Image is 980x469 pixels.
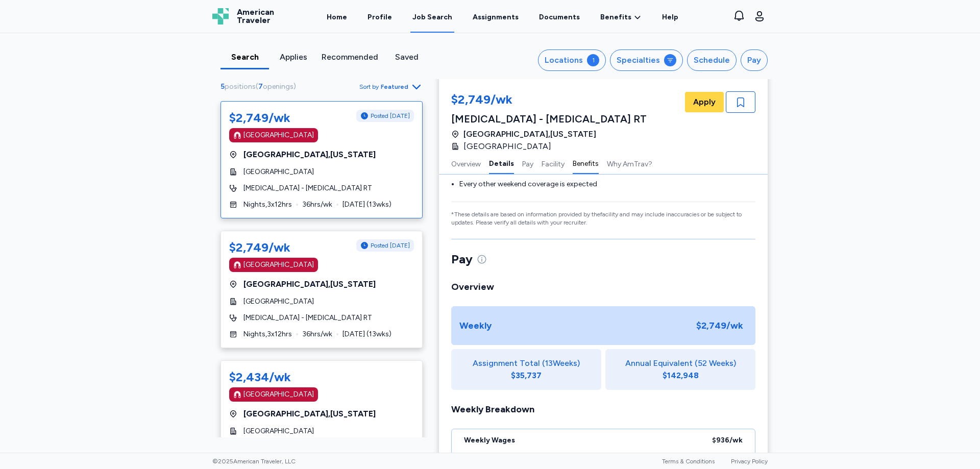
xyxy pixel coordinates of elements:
div: Schedule [694,54,730,66]
div: Search [225,51,265,63]
div: $2,434/wk [229,369,291,385]
div: [GEOGRAPHIC_DATA] [243,260,314,270]
div: Overview [451,280,755,294]
span: Featured [381,83,408,91]
div: 1 [587,54,599,66]
span: [GEOGRAPHIC_DATA] , [US_STATE] [243,408,376,420]
span: [MEDICAL_DATA] - [MEDICAL_DATA] RT [243,183,372,193]
button: Pay [522,153,533,174]
div: [GEOGRAPHIC_DATA] [243,130,314,140]
a: Privacy Policy [731,458,768,465]
div: Weekly Breakdown [451,402,755,416]
span: 36 hrs/wk [302,329,332,339]
button: Schedule [687,50,737,71]
span: Sort by [359,83,379,91]
div: [GEOGRAPHIC_DATA] [243,389,314,400]
button: Details [489,153,514,174]
div: Pay [747,54,761,66]
span: (52 Weeks) [695,357,736,369]
span: Posted [DATE] [371,241,410,250]
span: 36 hrs/wk [302,200,332,210]
div: Saved [386,51,427,63]
span: [DATE] ( 13 wks) [342,200,391,210]
div: Specialties [617,54,660,66]
span: 5 [220,82,225,91]
span: Benefits [600,12,631,22]
div: Regular Hours [476,452,514,460]
li: Every other weekend coverage is expected [459,179,755,189]
p: *These details are based on information provided by the facility and may include inaccuracies or ... [451,210,755,227]
button: Benefits [573,153,599,174]
span: [GEOGRAPHIC_DATA] [243,167,314,177]
div: [MEDICAL_DATA] - [MEDICAL_DATA] RT [451,112,647,126]
div: $2,749/wk [229,110,290,126]
span: Posted [DATE] [371,112,410,120]
div: $936 /wk [712,435,743,446]
span: [GEOGRAPHIC_DATA] , [US_STATE] [463,128,596,140]
span: [GEOGRAPHIC_DATA] , [US_STATE] [243,149,376,161]
button: Pay [741,50,768,71]
button: Overview [451,153,481,174]
button: Apply [685,92,724,112]
div: Job Search [412,12,452,22]
button: Sort byFeatured [359,81,423,93]
span: [DATE] ( 13 wks) [342,329,391,339]
div: Weekly [459,318,492,333]
div: Recommended [322,51,378,63]
span: [MEDICAL_DATA] - [MEDICAL_DATA] RT [243,313,372,323]
button: Locations1 [538,50,606,71]
span: 7 [258,82,263,91]
span: Nights , 3 x 12 hrs [243,200,292,210]
div: $2,749/wk [229,239,290,256]
div: $2,749/wk [451,91,647,110]
span: Annual Equivalent [625,357,693,369]
div: Locations [545,54,583,66]
div: $26.00 x 36 hours/wk = $936 [665,452,743,460]
div: $35,737 [511,369,542,382]
span: Apply [693,96,716,108]
span: [GEOGRAPHIC_DATA] [463,140,551,153]
div: ( ) [220,82,300,92]
span: [GEOGRAPHIC_DATA] [243,297,314,307]
span: openings [263,82,293,91]
span: © 2025 American Traveler, LLC [212,457,296,465]
span: Nights , 3 x 12 hrs [243,329,292,339]
div: Weekly Wages [464,435,515,446]
span: Pay [451,251,473,267]
span: ( 13 Weeks) [542,357,580,369]
a: Benefits [600,12,642,22]
span: Assignment Total [473,357,540,369]
div: Applies [273,51,313,63]
a: Job Search [410,1,454,33]
span: positions [225,82,256,91]
button: Why AmTrav? [607,153,652,174]
div: $2,749 /wk [692,314,747,337]
span: [GEOGRAPHIC_DATA] [243,426,314,436]
div: $142,948 [663,369,699,382]
span: [GEOGRAPHIC_DATA] , [US_STATE] [243,278,376,290]
span: American Traveler [237,8,274,24]
button: Facility [542,153,565,174]
img: Logo [212,8,229,24]
a: Terms & Conditions [662,458,715,465]
button: Specialties [610,50,683,71]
